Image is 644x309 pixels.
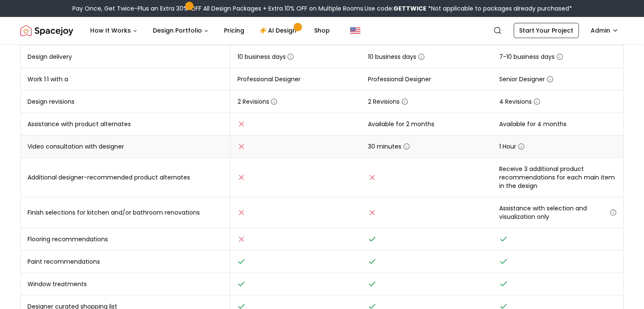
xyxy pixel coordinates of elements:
span: 30 minutes [368,142,410,151]
a: Shop [307,22,337,39]
td: Design delivery [21,46,230,68]
span: 1 Hour [499,142,525,151]
span: Use code: [365,4,426,13]
b: GETTWICE [393,4,426,13]
td: Assistance with product alternates [21,113,230,135]
nav: Global [20,17,624,44]
span: 7-10 business days [499,52,563,61]
td: Flooring recommendations [21,228,230,251]
span: 4 Revisions [499,97,540,106]
span: *Not applicable to packages already purchased* [426,4,572,13]
span: 10 business days [368,52,425,61]
span: 10 business days [237,52,294,61]
button: Design Portfolio [146,22,216,39]
span: 2 Revisions [368,97,408,106]
td: Available for 2 months [361,113,492,135]
a: Pricing [217,22,251,39]
a: Spacejoy [20,22,73,39]
nav: Main [83,22,337,39]
button: How It Works [83,22,144,39]
td: Video consultation with designer [21,135,230,158]
span: Assistance with selection and visualization only [499,204,616,221]
td: Work 1:1 with a [21,68,230,91]
button: Admin [586,23,624,38]
span: Senior Designer [499,75,553,83]
img: United States [350,25,360,36]
td: Window treatments [21,273,230,295]
td: Design revisions [21,91,230,113]
a: AI Design [253,22,306,39]
td: Finish selections for kitchen and/or bathroom renovations [21,197,230,228]
span: Professional Designer [237,75,300,83]
a: Start Your Project [514,23,579,38]
td: Additional designer-recommended product alternates [21,158,230,197]
td: Available for 4 months [492,113,623,135]
span: Professional Designer [368,75,431,83]
td: Paint recommendations [21,251,230,273]
td: Receive 3 additional product recommendations for each main item in the design [492,158,623,197]
span: 2 Revisions [237,97,277,106]
img: Spacejoy Logo [20,22,73,39]
div: Pay Once, Get Twice-Plus an Extra 30% OFF All Design Packages + Extra 10% OFF on Multiple Rooms. [72,4,572,13]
